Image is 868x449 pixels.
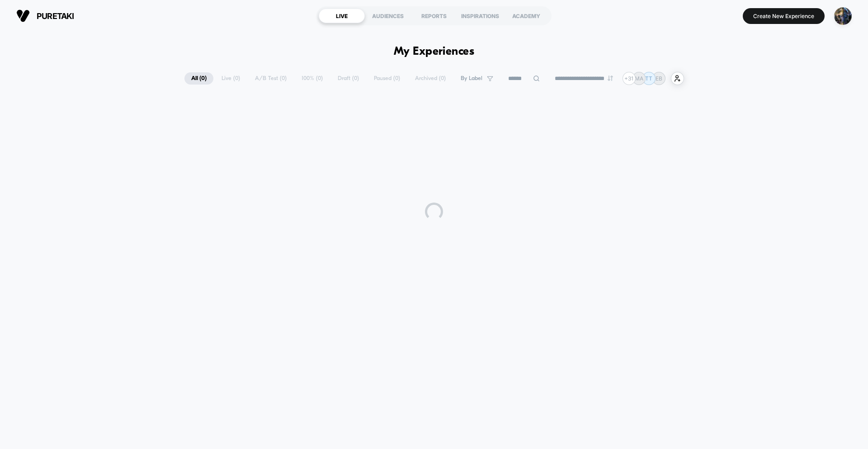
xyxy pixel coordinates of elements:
span: By Label [461,75,482,82]
p: MA [635,75,643,82]
span: All ( 0 ) [184,72,213,85]
button: Create New Experience [743,8,825,24]
div: REPORTS [411,9,457,23]
div: LIVE [319,9,365,23]
img: ppic [834,7,852,25]
div: + 31 [623,72,636,85]
div: AUDIENCES [365,9,411,23]
p: EB [656,75,662,82]
button: ppic [831,7,854,25]
div: ACADEMY [503,9,549,23]
h1: My Experiences [394,45,475,58]
img: end [608,76,613,81]
div: INSPIRATIONS [457,9,503,23]
span: puretaki [37,11,74,21]
img: Visually logo [16,9,30,23]
button: puretaki [14,9,77,23]
p: TT [645,75,652,82]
